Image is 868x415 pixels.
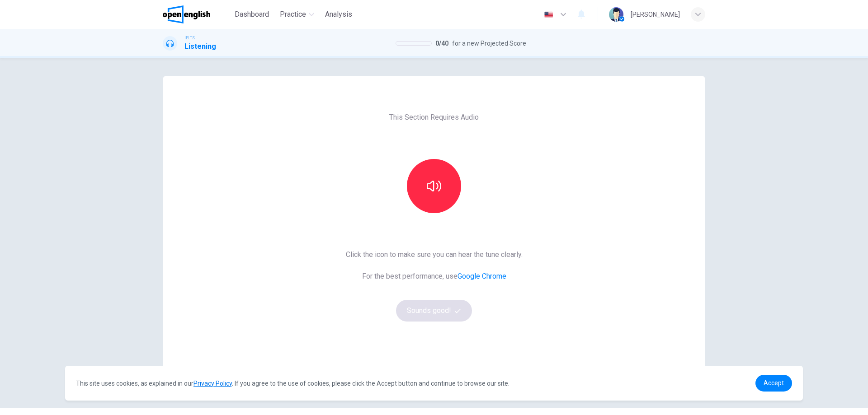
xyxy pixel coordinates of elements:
[321,6,356,23] button: Analysis
[184,35,195,41] span: IELTS
[435,38,448,49] span: 0 / 40
[184,41,216,52] h1: Listening
[325,9,352,20] span: Analysis
[543,11,554,18] img: en
[65,366,803,401] div: cookieconsent
[755,375,792,392] a: dismiss cookie message
[76,380,509,387] span: This site uses cookies, as explained in our . If you agree to the use of cookies, please click th...
[280,9,306,20] span: Practice
[231,6,273,23] button: Dashboard
[346,249,523,260] span: Click the icon to make sure you can hear the tune clearly.
[276,6,318,23] button: Practice
[631,9,680,20] div: [PERSON_NAME]
[609,7,623,22] img: Profile picture
[764,379,784,387] span: Accept
[389,112,479,123] span: This Section Requires Audio
[346,271,523,282] span: For the best performance, use
[235,9,269,20] span: Dashboard
[458,272,506,280] a: Google Chrome
[163,5,210,23] img: OpenEnglish logo
[163,5,231,23] a: OpenEnglish logo
[452,38,526,49] span: for a new Projected Score
[193,380,232,387] a: Privacy Policy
